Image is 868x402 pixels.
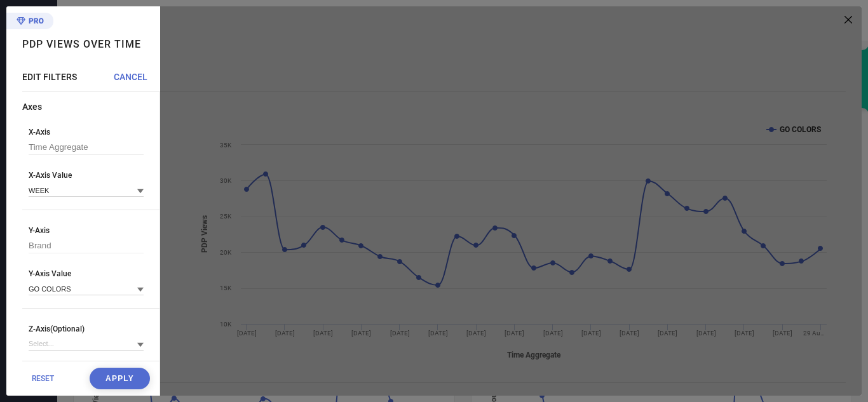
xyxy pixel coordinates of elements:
span: X-Axis Value [29,171,144,180]
span: CANCEL [114,72,147,82]
div: Premium [6,13,53,32]
span: X-Axis [29,128,144,137]
span: RESET [32,374,54,383]
div: Axes [22,102,159,112]
span: Z-Axis(Optional) [29,325,144,333]
span: Y-Axis [29,226,144,235]
button: Apply [90,368,150,389]
span: Y-Axis Value [29,269,144,278]
input: Select... [29,337,144,351]
h1: PDP Views over time [22,38,141,50]
span: EDIT FILTERS [22,72,77,82]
